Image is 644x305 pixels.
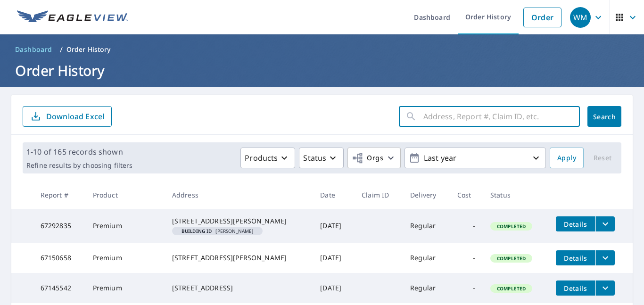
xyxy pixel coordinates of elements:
span: [PERSON_NAME] [176,229,259,233]
li: / [60,44,63,55]
div: [STREET_ADDRESS][PERSON_NAME] [172,216,305,226]
td: Regular [403,273,450,303]
td: [DATE] [313,273,354,303]
td: 67145542 [33,273,85,303]
td: - [450,209,483,243]
th: Product [85,181,165,209]
th: Status [483,181,548,209]
div: [STREET_ADDRESS][PERSON_NAME] [172,253,305,263]
p: Refine results by choosing filters [26,161,132,170]
em: Building ID [182,229,212,233]
span: Completed [491,223,531,230]
td: Regular [403,243,450,273]
button: Status [299,148,344,168]
p: Last year [420,150,530,166]
td: Premium [85,273,165,303]
button: detailsBtn-67292835 [556,216,595,231]
button: detailsBtn-67145542 [556,280,595,296]
button: filesDropdownBtn-67145542 [595,280,615,296]
th: Address [165,181,313,209]
nav: breadcrumb [11,42,633,57]
span: Orgs [352,152,383,164]
span: Completed [491,285,531,292]
span: Details [561,284,590,293]
th: Date [313,181,354,209]
td: [DATE] [313,243,354,273]
td: 67150658 [33,243,85,273]
span: Apply [557,152,576,164]
th: Report # [33,181,85,209]
span: Details [561,220,590,229]
span: Completed [491,255,531,262]
span: Search [595,112,614,121]
input: Address, Report #, Claim ID, etc. [423,103,580,130]
td: Regular [403,209,450,243]
button: detailsBtn-67150658 [556,250,595,265]
td: - [450,243,483,273]
button: Apply [550,148,584,168]
p: Download Excel [46,111,104,122]
a: Order [523,8,561,27]
p: 1-10 of 165 records shown [26,146,132,157]
button: Search [587,106,621,127]
button: filesDropdownBtn-67150658 [595,250,615,265]
span: Dashboard [15,45,52,54]
div: [STREET_ADDRESS] [172,283,305,293]
button: Orgs [347,148,401,168]
button: filesDropdownBtn-67292835 [595,216,615,231]
td: 67292835 [33,209,85,243]
img: EV Logo [17,10,128,25]
td: - [450,273,483,303]
button: Products [240,148,295,168]
h1: Order History [11,61,633,80]
a: Dashboard [11,42,56,57]
p: Products [245,152,278,164]
th: Cost [450,181,483,209]
p: Status [303,152,326,164]
th: Claim ID [354,181,403,209]
div: WM [570,7,591,28]
p: Order History [66,45,111,54]
button: Download Excel [23,106,112,127]
td: Premium [85,209,165,243]
td: Premium [85,243,165,273]
span: Details [561,254,590,263]
th: Delivery [403,181,450,209]
button: Last year [405,148,546,168]
td: [DATE] [313,209,354,243]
